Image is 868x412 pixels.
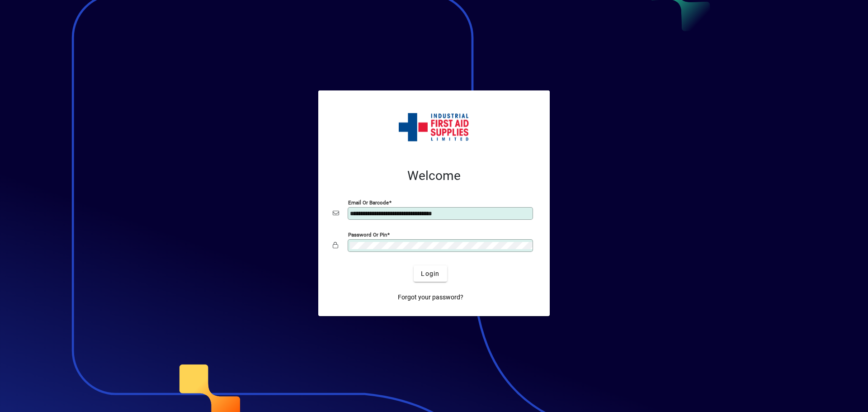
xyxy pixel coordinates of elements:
button: Login [414,265,447,282]
mat-label: Email or Barcode [348,199,389,206]
mat-label: Password or Pin [348,232,387,238]
a: Forgot your password? [394,289,467,305]
span: Login [421,269,439,279]
span: Forgot your password? [398,293,463,302]
h2: Welcome [333,168,535,184]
